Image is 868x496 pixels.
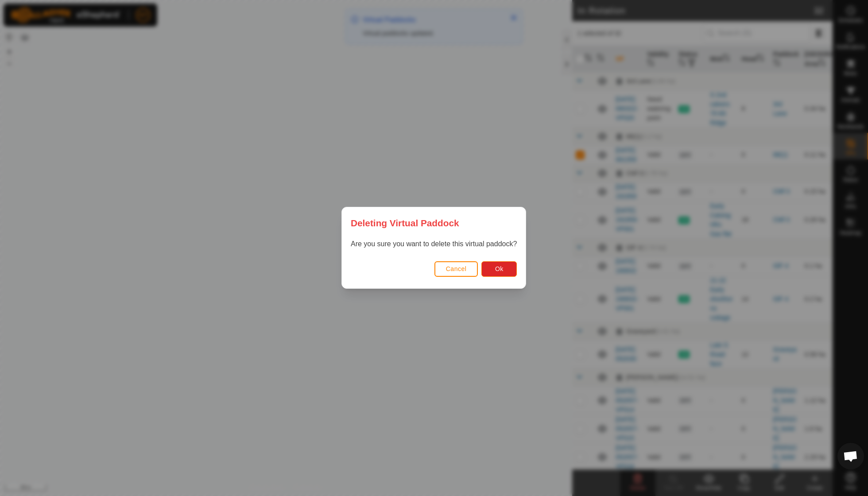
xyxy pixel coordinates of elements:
div: Open chat [837,443,864,469]
span: Cancel [446,266,467,273]
span: Ok [495,266,504,273]
button: Cancel [434,261,478,277]
span: Deleting Virtual Paddock [351,216,459,230]
p: Are you sure you want to delete this virtual paddock? [351,239,517,250]
button: Ok [482,261,517,277]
